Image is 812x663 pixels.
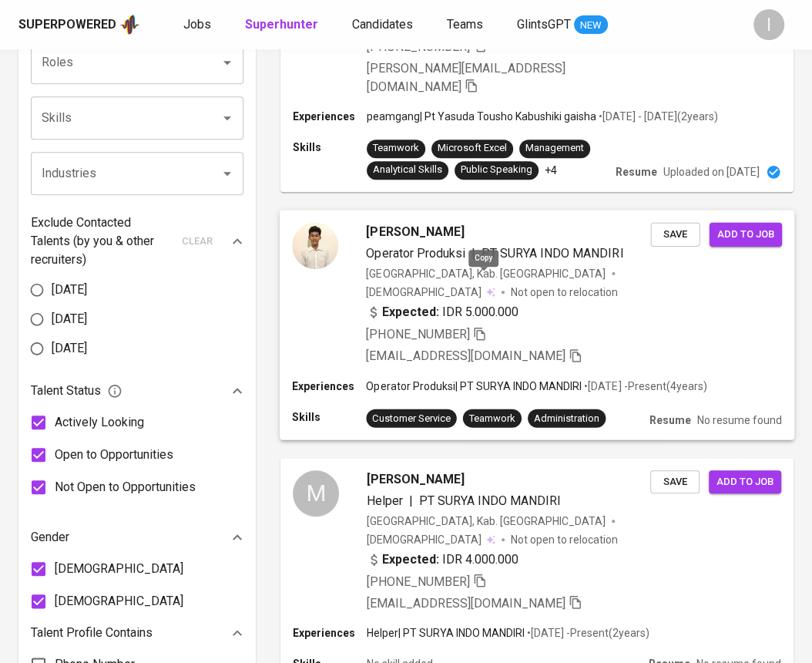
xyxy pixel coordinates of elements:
[574,18,608,33] span: NEW
[52,281,87,299] span: [DATE]
[710,222,782,246] button: Add to job
[216,107,238,129] button: Open
[183,15,214,35] a: Jobs
[409,492,413,510] span: |
[381,303,438,321] b: Expected:
[31,624,153,642] p: Talent Profile Contains
[31,375,243,406] div: Talent Status
[31,528,69,547] p: Gender
[461,163,532,177] div: Public Speaking
[245,17,318,32] b: Superhunter
[366,265,606,281] div: [GEOGRAPHIC_DATA], Kab. [GEOGRAPHIC_DATA]
[55,446,173,464] span: Open to Opportunities
[366,245,465,260] span: Operator Produksi
[649,412,690,427] p: Resume
[18,13,140,36] a: Superpoweredapp logo
[367,532,484,547] span: [DEMOGRAPHIC_DATA]
[367,470,465,489] span: [PERSON_NAME]
[18,16,116,34] div: Superpowered
[372,411,450,426] div: Customer Service
[367,109,596,124] p: peamgang | Pt Yasuda Tousho Kabushiki gaisha
[245,15,321,35] a: Superhunter
[352,17,413,32] span: Candidates
[367,574,470,589] span: [PHONE_NUMBER]
[367,625,525,641] p: Helper | PT SURYA INDO MANDIRI
[511,284,618,299] p: Not open to relocation
[280,210,794,439] a: [PERSON_NAME]Operator Produksi|PT SURYA INDO MANDIRI[GEOGRAPHIC_DATA], Kab. [GEOGRAPHIC_DATA][DEM...
[52,339,87,358] span: [DATE]
[292,222,338,268] img: 41ba4ff1-eabe-45a9-957c-3133d9ac79d7.jpg
[471,244,475,262] span: |
[367,493,403,508] span: Helper
[367,596,565,611] span: [EMAIL_ADDRESS][DOMAIN_NAME]
[373,141,419,156] div: Teamwork
[697,412,782,427] p: No resume found
[292,409,366,424] p: Skills
[366,303,518,321] div: IDR 5.000.000
[717,225,774,243] span: Add to job
[55,560,183,578] span: [DEMOGRAPHIC_DATA]
[658,473,692,491] span: Save
[366,378,582,393] p: Operator Produksi | PT SURYA INDO MANDIRI
[55,592,183,611] span: [DEMOGRAPHIC_DATA]
[31,522,243,553] div: Gender
[293,140,367,155] p: Skills
[373,163,442,177] div: Analytical Skills
[447,17,483,32] span: Teams
[517,17,571,32] span: GlintsGPT
[352,15,416,35] a: Candidates
[582,378,706,393] p: • [DATE] - Present ( 4 years )
[292,378,366,393] p: Experiences
[366,348,565,363] span: [EMAIL_ADDRESS][DOMAIN_NAME]
[658,225,692,243] span: Save
[469,411,515,426] div: Teamwork
[709,470,781,494] button: Add to job
[367,513,606,529] div: [GEOGRAPHIC_DATA], Kab. [GEOGRAPHIC_DATA]
[119,13,140,36] img: app logo
[216,52,238,73] button: Open
[293,109,367,124] p: Experiences
[511,532,618,547] p: Not open to relocation
[481,245,624,260] span: PT SURYA INDO MANDIRI
[31,214,173,269] p: Exclude Contacted Talents (by you & other recruiters)
[525,625,649,641] p: • [DATE] - Present ( 2 years )
[616,164,657,180] p: Resume
[366,284,483,299] span: [DEMOGRAPHIC_DATA]
[447,15,486,35] a: Teams
[52,310,87,328] span: [DATE]
[382,550,439,569] b: Expected:
[31,618,243,648] div: Talent Profile Contains
[663,164,760,180] p: Uploaded on [DATE]
[55,413,144,432] span: Actively Looking
[293,470,339,517] div: M
[716,473,773,491] span: Add to job
[31,382,122,400] span: Talent Status
[419,493,561,508] span: PT SURYA INDO MANDIRI
[753,9,784,40] div: I
[650,222,700,246] button: Save
[293,625,367,641] p: Experiences
[366,222,464,241] span: [PERSON_NAME]
[367,39,470,54] span: [PHONE_NUMBER]
[438,141,507,156] div: Microsoft Excel
[183,17,211,32] span: Jobs
[650,470,700,494] button: Save
[534,411,599,426] div: Administration
[216,163,238,184] button: Open
[545,163,557,178] p: +4
[55,478,196,496] span: Not Open to Opportunities
[31,214,243,269] div: Exclude Contacted Talents (by you & other recruiters)clear
[367,61,565,94] span: [PERSON_NAME][EMAIL_ADDRESS][DOMAIN_NAME]
[367,550,518,569] div: IDR 4.000.000
[366,327,469,342] span: [PHONE_NUMBER]
[525,141,584,156] div: Management
[517,15,608,35] a: GlintsGPT NEW
[596,109,718,124] p: • [DATE] - [DATE] ( 2 years )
